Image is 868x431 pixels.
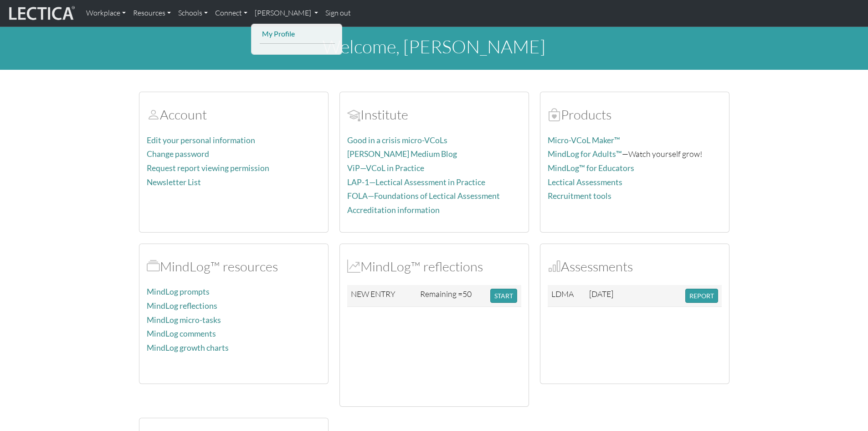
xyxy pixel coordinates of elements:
[548,191,611,201] a: Recruitment tools
[147,107,321,123] h2: Account
[129,4,175,23] a: Resources
[347,205,440,215] a: Accreditation information
[548,149,622,159] a: MindLog for Adults™
[82,4,129,23] a: Workplace
[548,259,722,275] h2: Assessments
[416,285,487,307] td: Remaining =
[548,177,622,187] a: Lectical Assessments
[347,285,417,307] td: NEW ENTRY
[147,135,255,145] a: Edit your personal information
[251,4,322,23] a: [PERSON_NAME]
[548,107,722,123] h2: Products
[462,289,472,299] span: 50
[347,191,500,201] a: FOLA—Foundations of Lectical Assessment
[260,28,335,44] ul: [PERSON_NAME]
[147,163,269,173] a: Request report viewing permission
[147,258,160,275] span: MindLog™ resources
[548,135,620,145] a: Micro-VCoL Maker™
[347,259,521,275] h2: MindLog™ reflections
[347,177,485,187] a: LAP-1—Lectical Assessment in Practice
[322,4,354,23] a: Sign out
[685,289,718,303] button: REPORT
[548,285,586,307] td: LDMA
[347,163,424,173] a: ViP—VCoL in Practice
[548,163,634,173] a: MindLog™ for Educators
[147,301,217,311] a: MindLog reflections
[147,315,221,325] a: MindLog micro-tasks
[548,147,722,161] p: —Watch yourself grow!
[7,5,75,22] img: lecticalive
[211,4,251,23] a: Connect
[147,343,229,353] a: MindLog growth charts
[548,106,561,123] span: Products
[347,107,521,123] h2: Institute
[147,287,210,296] a: MindLog prompts
[147,329,216,338] a: MindLog comments
[347,106,360,123] span: Account
[548,258,561,275] span: Assessments
[347,149,457,159] a: [PERSON_NAME] Medium Blog
[347,258,360,275] span: MindLog
[347,135,447,145] a: Good in a crisis micro-VCoLs
[147,177,201,187] a: Newsletter List
[147,259,321,275] h2: MindLog™ resources
[175,4,211,23] a: Schools
[589,289,613,299] span: [DATE]
[147,106,160,123] span: Account
[147,149,209,159] a: Change password
[490,289,517,303] button: START
[260,28,335,40] a: My Profile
